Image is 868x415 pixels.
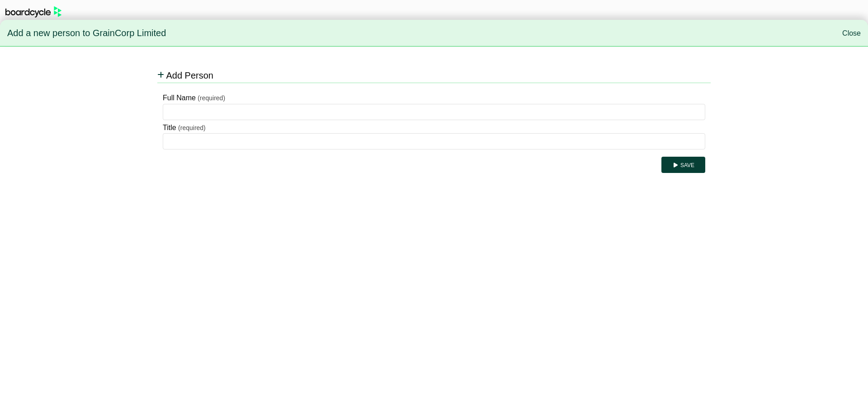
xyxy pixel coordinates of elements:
button: Save [661,157,705,173]
a: Close [842,29,861,37]
img: BoardcycleBlackGreen-aaafeed430059cb809a45853b8cf6d952af9d84e6e89e1f1685b34bfd5cb7d64.svg [5,6,61,18]
small: (required) [178,124,206,131]
label: Full Name [163,92,196,104]
span: Add Person [166,70,213,80]
label: Title [163,122,176,134]
span: Add a new person to GrainCorp Limited [7,24,166,43]
small: (required) [198,94,225,102]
